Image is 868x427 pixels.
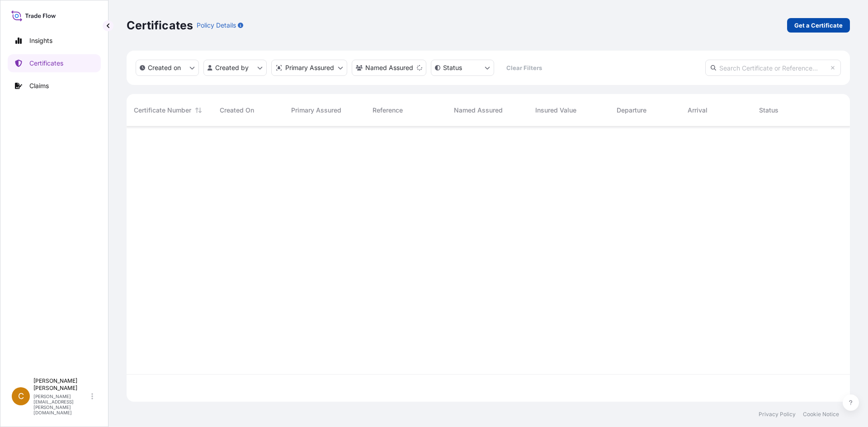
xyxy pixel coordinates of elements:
[688,106,708,115] span: Arrival
[148,63,181,72] p: Created on
[431,60,494,76] button: certificateStatus Filter options
[352,60,426,76] button: cargoOwner Filter options
[8,32,101,50] a: Insights
[443,63,462,72] p: Status
[535,106,576,115] span: Insured Value
[220,106,254,115] span: Created On
[759,106,778,115] span: Status
[705,60,841,76] input: Search Certificate or Reference...
[8,54,101,72] a: Certificates
[373,106,403,115] span: Reference
[506,63,542,72] p: Clear Filters
[33,394,90,415] p: [PERSON_NAME][EMAIL_ADDRESS][PERSON_NAME][DOMAIN_NAME]
[29,59,63,68] p: Certificates
[197,21,236,30] p: Policy Details
[499,61,549,75] button: Clear Filters
[285,63,334,72] p: Primary Assured
[215,63,249,72] p: Created by
[454,106,503,115] span: Named Assured
[127,18,193,33] p: Certificates
[203,60,267,76] button: createdBy Filter options
[617,106,646,115] span: Departure
[365,63,413,72] p: Named Assured
[193,105,204,116] button: Sort
[18,392,24,401] span: C
[803,411,839,418] a: Cookie Notice
[291,106,341,115] span: Primary Assured
[794,21,843,30] p: Get a Certificate
[8,77,101,95] a: Claims
[787,18,850,33] a: Get a Certificate
[271,60,347,76] button: distributor Filter options
[136,60,199,76] button: createdOn Filter options
[134,106,191,115] span: Certificate Number
[29,36,52,45] p: Insights
[759,411,796,418] a: Privacy Policy
[33,377,90,392] p: [PERSON_NAME] [PERSON_NAME]
[29,81,49,90] p: Claims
